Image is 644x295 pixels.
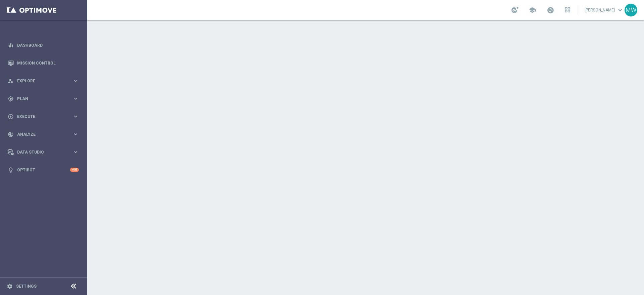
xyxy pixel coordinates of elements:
[8,78,14,84] i: person_search
[8,167,14,173] i: lightbulb
[72,78,79,84] i: keyboard_arrow_right
[16,284,37,288] a: Settings
[7,60,79,66] button: Mission Control
[8,54,79,72] div: Mission Control
[17,150,72,154] span: Data Studio
[8,78,72,84] div: Explore
[70,168,79,172] div: +10
[17,115,72,119] span: Execute
[8,96,72,102] div: Plan
[8,114,72,120] div: Execute
[7,150,79,155] button: Data Studio keyboard_arrow_right
[7,114,79,119] button: play_circle_outline Execute keyboard_arrow_right
[7,132,79,137] button: track_changes Analyze keyboard_arrow_right
[17,97,72,101] span: Plan
[529,6,536,14] span: school
[17,54,79,72] a: Mission Control
[8,131,72,137] div: Analyze
[17,132,72,136] span: Analyze
[7,96,79,101] button: gps_fixed Plan keyboard_arrow_right
[616,6,624,14] span: keyboard_arrow_down
[7,78,79,84] button: person_search Explore keyboard_arrow_right
[72,149,79,155] i: keyboard_arrow_right
[8,131,14,137] i: track_changes
[8,114,14,120] i: play_circle_outline
[7,43,79,48] button: equalizer Dashboard
[625,4,637,16] div: MW
[72,113,79,120] i: keyboard_arrow_right
[7,283,13,289] i: settings
[7,167,79,173] button: lightbulb Optibot +10
[72,95,79,102] i: keyboard_arrow_right
[17,79,72,83] span: Explore
[8,161,79,179] div: Optibot
[8,96,14,102] i: gps_fixed
[72,131,79,137] i: keyboard_arrow_right
[17,161,70,179] a: Optibot
[8,42,14,48] i: equalizer
[17,36,79,54] a: Dashboard
[584,5,625,15] a: [PERSON_NAME]keyboard_arrow_down
[8,36,79,54] div: Dashboard
[8,149,72,155] div: Data Studio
